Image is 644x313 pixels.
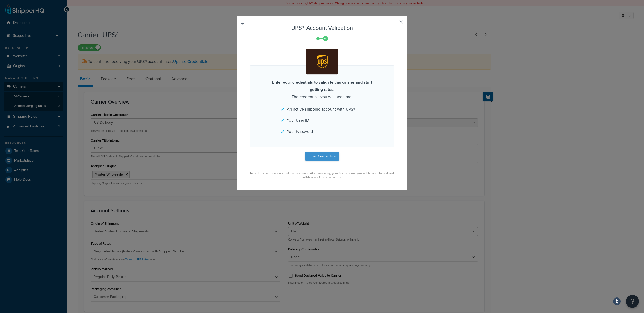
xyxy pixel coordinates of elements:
img: UPS® [307,50,337,74]
li: Your User ID [281,117,363,124]
p: The credentials you will need are: [265,79,379,100]
li: An active shipping account with UPS® [281,106,363,113]
strong: Enter your credentials to validate this carrier and start getting rates. [272,79,372,92]
div: This carrier allows multiple accounts. After validating your first account you will be able to ad... [250,171,394,179]
li: Your Password [281,128,363,135]
strong: Note: [250,171,258,176]
button: Enter Credentials [305,152,339,161]
h3: UPS® Account Validation [250,25,394,31]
